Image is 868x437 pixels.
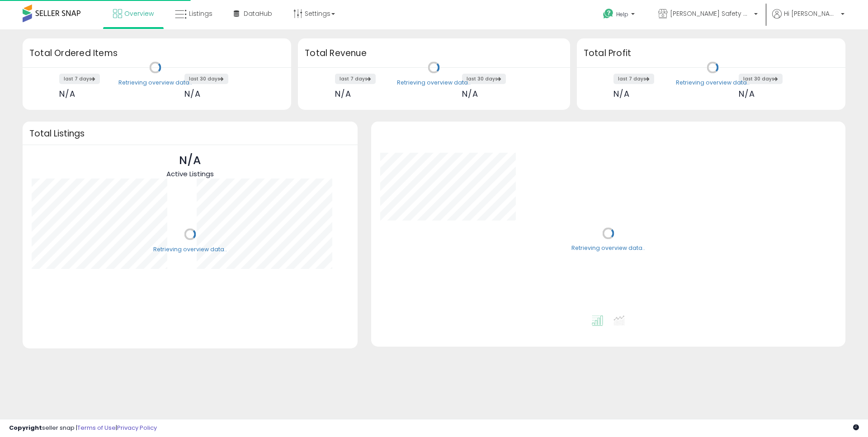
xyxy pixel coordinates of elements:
[118,79,192,87] div: Retrieving overview data..
[596,1,644,29] a: Help
[571,244,645,253] div: Retrieving overview data..
[772,9,844,29] a: Hi [PERSON_NAME]
[784,9,838,18] span: Hi [PERSON_NAME]
[670,9,751,18] span: [PERSON_NAME] Safety & Supply
[124,9,154,18] span: Overview
[244,9,272,18] span: DataHub
[676,79,750,87] div: Retrieving overview data..
[397,79,471,87] div: Retrieving overview data..
[189,9,212,18] span: Listings
[616,10,628,18] span: Help
[603,8,614,19] i: Get Help
[153,245,227,254] div: Retrieving overview data..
